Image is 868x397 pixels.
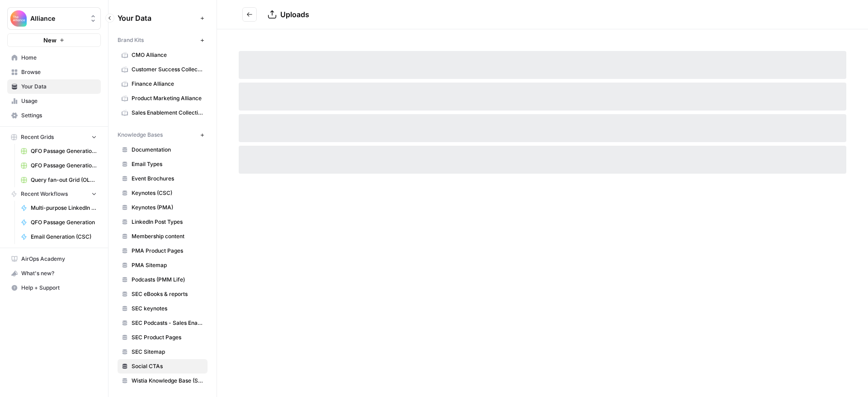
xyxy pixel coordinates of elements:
[118,272,208,287] a: Podcasts (PMM Life)
[21,68,97,76] span: Browse
[118,131,163,139] span: Knowledge Bases
[7,130,101,144] button: Recent Grids
[7,252,101,266] a: AirOps Academy
[132,290,203,298] span: SEC eBooks & reports
[132,80,203,88] span: Finance Alliance
[7,94,101,108] a: Usage
[118,345,208,359] a: SEC Sitemap
[118,48,208,62] a: CMO Alliance
[31,233,97,241] span: Email Generation (CSC)
[118,258,208,272] a: PMA Sitemap
[21,97,97,105] span: Usage
[21,284,97,292] span: Help + Support
[118,157,208,171] a: Email Types
[21,133,54,141] span: Recent Grids
[21,190,68,198] span: Recent Workflows
[7,65,101,79] a: Browse
[118,143,208,157] a: Documentation
[132,189,203,197] span: Keynotes (CSC)
[118,186,208,200] a: Keynotes (CSC)
[21,54,97,62] span: Home
[118,36,144,44] span: Brand Kits
[132,218,203,226] span: LinkedIn Post Types
[31,147,97,155] span: QFO Passage Generation Grid (CSC)
[132,333,203,342] span: SEC Product Pages
[7,33,101,47] button: New
[132,203,203,212] span: Keynotes (PMA)
[21,83,97,91] span: Your Data
[132,65,203,74] span: Customer Success Collective
[17,201,101,215] a: Multi-purpose LinkedIn Workflow
[17,144,101,158] a: QFO Passage Generation Grid (CSC)
[118,330,208,345] a: SEC Product Pages
[118,106,208,120] a: Sales Enablement Collective
[8,267,100,280] div: What's new?
[118,200,208,215] a: Keynotes (PMA)
[43,36,57,45] span: New
[17,173,101,187] a: Query fan-out Grid (OLD - DO NOT USE)
[7,266,101,281] button: What's new?
[132,232,203,240] span: Membership content
[132,319,203,327] span: SEC Podcasts - Sales Enablement Innovation
[21,255,97,263] span: AirOps Academy
[31,204,97,212] span: Multi-purpose LinkedIn Workflow
[118,13,197,23] span: Your Data
[118,359,208,374] a: Social CTAs
[118,62,208,77] a: Customer Success Collective
[118,215,208,229] a: LinkedIn Post Types
[30,14,85,23] span: Alliance
[21,111,97,120] span: Settings
[118,229,208,244] a: Membership content
[132,109,203,117] span: Sales Enablement Collective
[17,215,101,230] a: QFO Passage Generation
[17,158,101,173] a: QFO Passage Generation Grid (PMA)
[118,301,208,316] a: SEC keynotes
[132,247,203,255] span: PMA Product Pages
[132,305,203,313] span: SEC keynotes
[132,94,203,102] span: Product Marketing Alliance
[7,51,101,65] a: Home
[118,244,208,258] a: PMA Product Pages
[118,316,208,330] a: SEC Podcasts - Sales Enablement Innovation
[7,7,101,30] button: Workspace: Alliance
[7,281,101,295] button: Help + Support
[242,7,257,22] button: Go back
[7,79,101,94] a: Your Data
[132,362,203,370] span: Social CTAs
[7,187,101,201] button: Recent Workflows
[118,374,208,388] a: Wistia Knowledge Base (SEC)
[17,230,101,244] a: Email Generation (CSC)
[7,108,101,123] a: Settings
[31,218,97,226] span: QFO Passage Generation
[118,77,208,91] a: Finance Alliance
[118,171,208,186] a: Event Brochures
[132,175,203,183] span: Event Brochures
[132,261,203,269] span: PMA Sitemap
[132,276,203,284] span: Podcasts (PMM Life)
[10,10,27,27] img: Alliance Logo
[31,162,97,170] span: QFO Passage Generation Grid (PMA)
[280,10,309,19] span: Uploads
[132,51,203,59] span: CMO Alliance
[118,91,208,106] a: Product Marketing Alliance
[31,176,97,184] span: Query fan-out Grid (OLD - DO NOT USE)
[132,377,203,385] span: Wistia Knowledge Base (SEC)
[118,287,208,301] a: SEC eBooks & reports
[132,348,203,356] span: SEC Sitemap
[132,160,203,168] span: Email Types
[132,146,203,154] span: Documentation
